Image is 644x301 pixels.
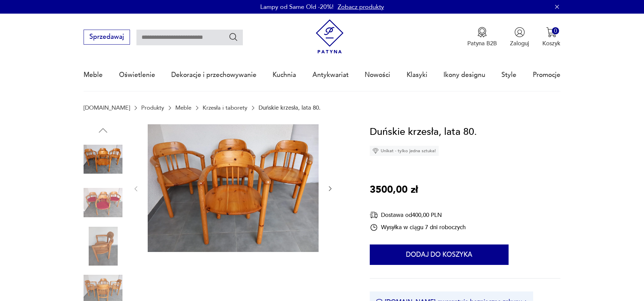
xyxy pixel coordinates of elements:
img: Ikona medalu [477,27,487,37]
img: Ikona dostawy [370,211,378,219]
a: Klasyki [407,59,427,91]
a: Ikony designu [443,59,485,91]
a: Produkty [141,105,164,111]
div: 0 [552,27,559,34]
a: Antykwariat [312,59,349,91]
div: Unikat - tylko jedna sztuka! [370,146,439,156]
img: Patyna - sklep z meblami i dekoracjami vintage [312,19,347,54]
img: Zdjęcie produktu Duńskie krzesła, lata 80. [148,124,319,252]
a: Sprzedawaj [84,35,130,40]
p: Duńskie krzesła, lata 80. [259,105,321,111]
p: 3500,00 zł [370,182,418,198]
p: Koszyk [542,39,560,47]
p: Zaloguj [510,39,529,47]
a: Nowości [365,59,390,91]
button: Dodaj do koszyka [370,244,509,265]
img: Ikona diamentu [372,148,379,154]
a: Kuchnia [273,59,296,91]
a: Oświetlenie [119,59,155,91]
div: Dostawa od 400,00 PLN [370,211,466,219]
img: Zdjęcie produktu Duńskie krzesła, lata 80. [84,227,122,266]
button: Sprzedawaj [84,30,130,45]
div: Wysyłka w ciągu 7 dni roboczych [370,223,466,232]
img: Zdjęcie produktu Duńskie krzesła, lata 80. [84,140,122,179]
a: Ikona medaluPatyna B2B [467,27,497,47]
h1: Duńskie krzesła, lata 80. [370,124,477,140]
a: [DOMAIN_NAME] [84,105,130,111]
img: Ikonka użytkownika [514,27,525,37]
a: Krzesła i taborety [203,105,247,111]
a: Meble [175,105,191,111]
p: Lampy od Same Old -20%! [260,3,334,11]
button: Zaloguj [510,27,529,47]
a: Meble [84,59,103,91]
a: Zobacz produkty [338,3,384,11]
a: Style [501,59,516,91]
p: Patyna B2B [467,39,497,47]
a: Dekoracje i przechowywanie [171,59,257,91]
button: Patyna B2B [467,27,497,47]
a: Promocje [533,59,560,91]
img: Zdjęcie produktu Duńskie krzesła, lata 80. [84,183,122,222]
img: Ikona koszyka [546,27,557,37]
button: Szukaj [229,32,238,42]
button: 0Koszyk [542,27,560,47]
